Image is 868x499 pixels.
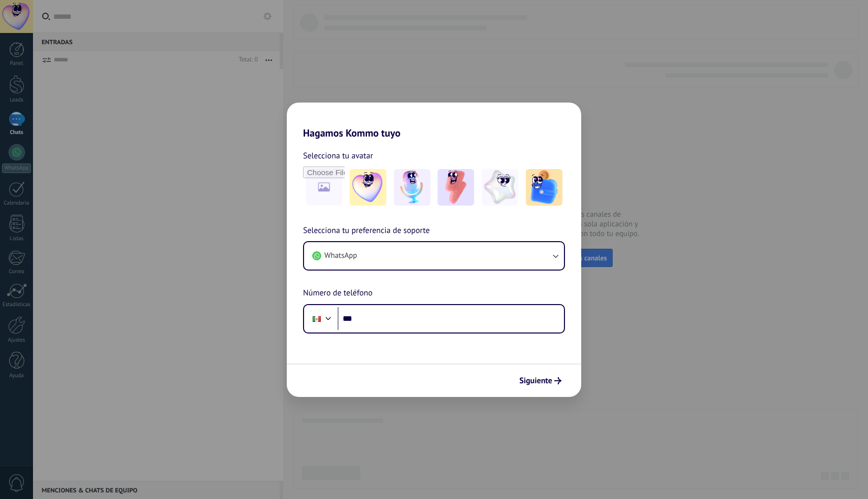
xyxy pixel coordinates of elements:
[324,251,357,261] span: WhatsApp
[303,287,373,300] span: Número de teléfono
[519,377,552,384] span: Siguiente
[526,169,562,206] img: -5.jpeg
[303,149,373,162] span: Selecciona tu avatar
[303,224,430,238] span: Selecciona tu preferencia de soporte
[307,308,326,329] div: Mexico: + 52
[394,169,430,206] img: -2.jpeg
[287,103,581,139] h2: Hagamos Kommo tuyo
[482,169,518,206] img: -4.jpeg
[350,169,386,206] img: -1.jpeg
[304,242,564,270] button: WhatsApp
[438,169,474,206] img: -3.jpeg
[515,372,566,389] button: Siguiente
